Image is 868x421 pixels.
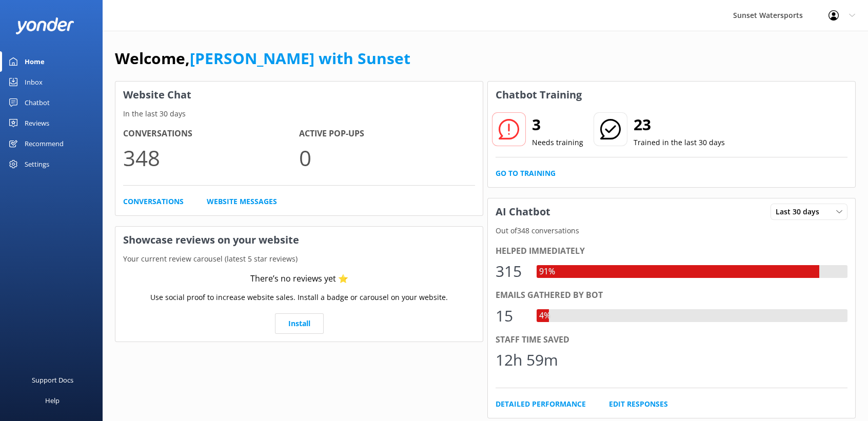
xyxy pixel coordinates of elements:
h3: Website Chat [115,82,483,108]
h1: Welcome, [115,46,410,71]
p: Use social proof to increase website sales. Install a badge or carousel on your website. [150,292,448,303]
div: 315 [496,259,526,284]
h2: 23 [634,112,725,137]
div: Home [25,51,45,72]
div: 12h 59m [496,348,558,372]
div: Help [45,390,60,411]
h4: Conversations [123,127,299,141]
a: Detailed Performance [496,398,586,410]
div: Chatbot [25,92,50,113]
h3: Showcase reviews on your website [115,227,483,253]
div: 91% [537,265,558,278]
img: yonder-white-logo.png [15,17,74,34]
div: Inbox [25,72,43,92]
a: Install [275,313,324,334]
p: Your current review carousel (latest 5 star reviews) [115,253,483,265]
div: Settings [25,154,49,174]
p: Trained in the last 30 days [634,137,725,148]
p: Needs training [532,137,583,148]
div: There’s no reviews yet ⭐ [250,272,348,286]
div: 4% [537,309,553,323]
h4: Active Pop-ups [299,127,475,141]
h3: Chatbot Training [488,82,589,108]
p: 348 [123,141,299,175]
div: Emails gathered by bot [496,289,847,302]
a: [PERSON_NAME] with Sunset [190,48,410,69]
h2: 3 [532,112,583,137]
div: Reviews [25,113,49,133]
div: 15 [496,304,526,328]
p: 0 [299,141,475,175]
p: Out of 348 conversations [488,225,855,236]
div: Recommend [25,133,64,154]
div: Helped immediately [496,245,847,258]
p: In the last 30 days [115,108,483,119]
h3: AI Chatbot [488,198,558,225]
div: Staff time saved [496,333,847,347]
a: Go to Training [496,168,556,179]
a: Conversations [123,196,184,207]
a: Website Messages [207,196,277,207]
div: Support Docs [32,370,73,390]
span: Last 30 days [776,206,825,217]
a: Edit Responses [609,398,668,410]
